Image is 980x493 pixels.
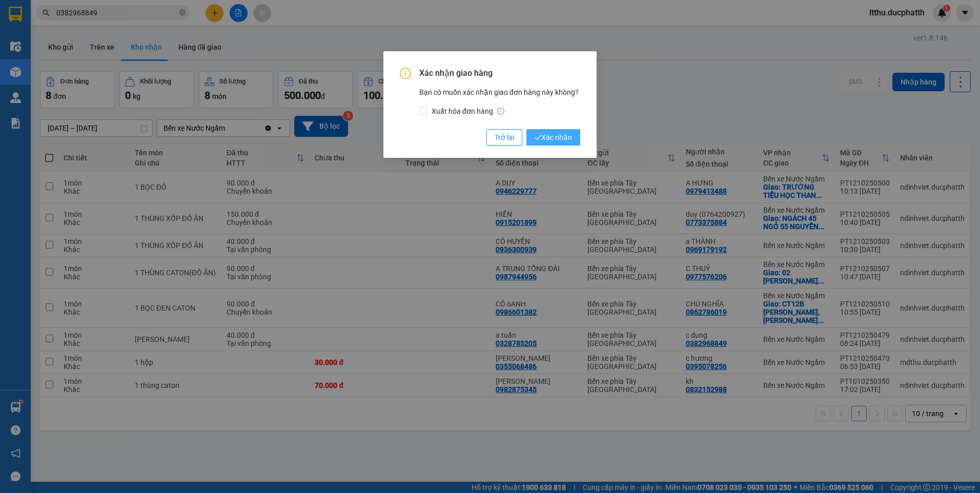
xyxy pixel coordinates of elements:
span: Xác nhận [535,132,572,143]
span: info-circle [497,108,504,115]
span: exclamation-circle [400,68,411,79]
span: Xác nhận giao hàng [419,68,580,79]
span: Xuất hóa đơn hàng [427,106,508,117]
span: Trở lại [495,132,514,143]
div: Bạn có muốn xác nhận giao đơn hàng này không? [419,87,580,117]
button: checkXác nhận [526,129,580,146]
span: check [535,134,541,141]
button: Trở lại [486,129,522,146]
